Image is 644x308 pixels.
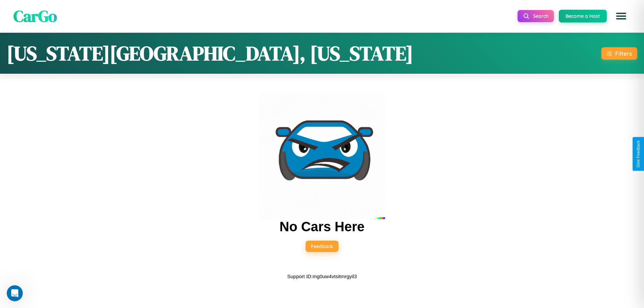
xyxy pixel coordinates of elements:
[7,40,413,67] h1: [US_STATE][GEOGRAPHIC_DATA], [US_STATE]
[612,7,631,25] button: Open menu
[533,13,548,19] span: Search
[306,241,338,252] button: Feedback
[518,10,554,22] button: Search
[559,10,607,22] button: Become a Host
[615,50,632,57] div: Filters
[287,272,357,281] p: Support ID: mg0uw4vtsitmrgyil3
[601,47,637,60] button: Filters
[279,219,364,234] h2: No Cars Here
[636,140,641,168] div: Give Feedback
[13,5,57,27] span: CarGo
[259,93,385,219] img: car
[7,285,23,301] iframe: Intercom live chat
